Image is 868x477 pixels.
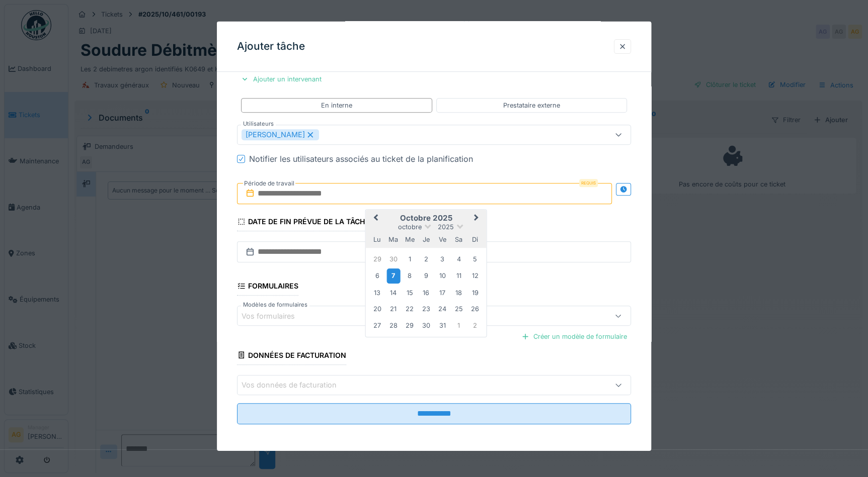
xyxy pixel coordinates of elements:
div: jeudi [419,233,433,246]
div: Ajouter un intervenant [237,72,326,86]
div: Choose dimanche 19 octobre 2025 [468,286,482,300]
label: Période de travail [243,178,295,189]
div: Choose mercredi 8 octobre 2025 [403,269,417,282]
div: Choose mercredi 1 octobre 2025 [403,252,417,266]
div: Choose vendredi 17 octobre 2025 [436,286,449,300]
span: octobre [398,223,422,231]
div: Formulaires [237,278,298,296]
div: Choose vendredi 31 octobre 2025 [436,319,449,332]
button: Previous Month [367,211,383,227]
div: Données de facturation [237,347,346,364]
label: Modèles de formulaires [241,301,309,309]
div: Choose mardi 14 octobre 2025 [386,286,400,300]
div: Choose lundi 29 septembre 2025 [370,252,384,266]
div: Choose lundi 20 octobre 2025 [370,302,384,316]
div: Choose jeudi 2 octobre 2025 [419,252,433,266]
div: Choose vendredi 3 octobre 2025 [436,252,449,266]
div: Choose mercredi 15 octobre 2025 [403,286,417,300]
div: Choose samedi 18 octobre 2025 [452,286,465,300]
div: Prestataire externe [503,101,560,110]
div: Choose samedi 11 octobre 2025 [452,269,465,282]
div: [PERSON_NAME] [242,129,319,140]
div: Choose lundi 27 octobre 2025 [370,319,384,332]
div: Choose vendredi 10 octobre 2025 [436,269,449,282]
div: vendredi [436,233,449,246]
div: samedi [452,233,465,246]
div: Choose dimanche 12 octobre 2025 [468,269,482,282]
div: Choose mardi 21 octobre 2025 [386,302,400,316]
div: Date de fin prévue de la tâche [237,214,370,231]
div: Choose mardi 7 octobre 2025 [386,268,400,283]
h3: Ajouter tâche [237,40,305,53]
div: Vos données de facturation [242,379,351,391]
div: Choose lundi 6 octobre 2025 [370,269,384,282]
div: Choose jeudi 16 octobre 2025 [419,286,433,300]
span: 2025 [438,223,454,231]
h2: octobre 2025 [366,214,487,223]
div: Vos formulaires [242,310,309,321]
div: Choose jeudi 9 octobre 2025 [419,269,433,282]
div: Choose dimanche 2 novembre 2025 [468,319,482,332]
div: Choose mercredi 29 octobre 2025 [403,319,417,332]
div: Choose lundi 13 octobre 2025 [370,286,384,300]
div: Month octobre, 2025 [369,251,483,333]
div: Choose jeudi 23 octobre 2025 [419,302,433,316]
div: mercredi [403,233,417,246]
div: Requis [579,179,598,187]
div: Choose samedi 1 novembre 2025 [452,319,465,332]
div: mardi [386,233,400,246]
div: Créer un modèle de formulaire [517,330,631,343]
div: Choose dimanche 5 octobre 2025 [468,252,482,266]
div: Choose samedi 4 octobre 2025 [452,252,465,266]
div: Choose mardi 30 septembre 2025 [386,252,400,266]
div: Notifier les utilisateurs associés au ticket de la planification [249,153,473,165]
button: Next Month [469,211,486,227]
div: Choose mardi 28 octobre 2025 [386,319,400,332]
div: En interne [321,101,352,110]
div: Choose vendredi 24 octobre 2025 [436,302,449,316]
div: Choose dimanche 26 octobre 2025 [468,302,482,316]
label: Utilisateurs [241,120,276,128]
div: Choose samedi 25 octobre 2025 [452,302,465,316]
div: Choose jeudi 30 octobre 2025 [419,319,433,332]
div: Choose mercredi 22 octobre 2025 [403,302,417,316]
div: lundi [370,233,384,246]
div: dimanche [468,233,482,246]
